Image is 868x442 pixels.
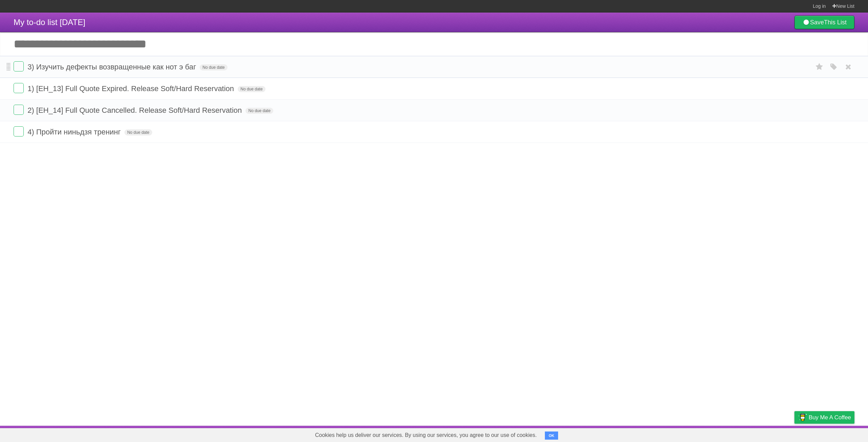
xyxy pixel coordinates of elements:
[794,16,854,29] a: SaveThis List
[727,427,754,440] a: Developers
[14,126,24,136] label: Done
[704,427,718,440] a: About
[14,18,85,27] span: My to-do list [DATE]
[27,84,236,93] span: 1) [EH_13] Full Quote Expired. Release Soft/Hard Reservation
[124,129,152,135] span: No due date
[14,105,24,115] label: Done
[798,412,807,423] img: Buy me a coffee
[14,83,24,93] label: Done
[813,61,826,72] label: Star task
[27,63,198,71] span: 3) Изучить дефекты возвращенные как нот э баг
[763,427,777,440] a: Terms
[812,427,854,440] a: Suggest a feature
[794,411,854,424] a: Buy me a coffee
[824,19,847,26] b: This List
[238,86,265,92] span: No due date
[27,106,243,114] span: 2) [EH_14] Full Quote Cancelled. Release Soft/Hard Reservation
[308,428,544,442] span: Cookies help us deliver our services. By using our services, you agree to our use of cookies.
[27,128,122,136] span: 4) Пройти ниньдзя тренинг
[14,61,24,71] label: Done
[809,412,851,423] span: Buy me a coffee
[786,427,803,440] a: Privacy
[245,108,273,114] span: No due date
[200,64,227,70] span: No due date
[545,432,558,440] button: OK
